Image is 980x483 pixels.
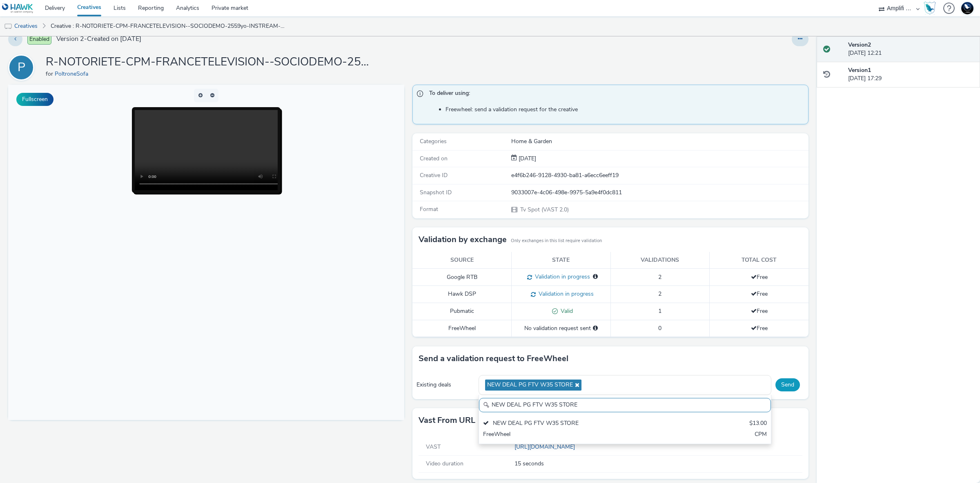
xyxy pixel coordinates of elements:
[775,378,800,391] button: Send
[751,273,768,281] span: Free
[416,381,474,389] div: Existing deals
[420,171,448,179] span: Creative ID
[46,54,372,70] h1: R-NOTORIETE-CPM-FRANCETELEVISION--SOCIODEMO-2559yo-INSTREAM-1x1-TV-15s-P-INSTREAM-1x1-W35STORE-$4...
[749,419,767,429] div: $13.00
[516,324,606,332] div: No validation request sent
[412,269,512,286] td: Google RTB
[924,2,936,15] img: Hawk Academy
[511,171,808,180] div: e4f6b246-9128-4930-ba81-a6ecc6eeff19
[419,353,568,365] h3: Send a validation request to FreeWheel
[658,273,661,281] span: 2
[610,252,710,269] th: Validations
[46,70,55,78] span: for
[848,41,973,58] div: [DATE] 12:21
[511,189,808,197] div: 9033007e-4c06-498e-9975-5a9e4f0dc811
[848,41,871,49] strong: Version 2
[511,238,602,244] small: Only exchanges in this list require validation
[517,155,536,163] div: Creation 25 August 2025, 17:29
[412,303,512,320] td: Pubmatic
[517,155,536,162] span: [DATE]
[18,56,25,79] div: P
[658,290,661,298] span: 2
[848,66,871,74] strong: Version 1
[961,2,973,14] img: Support Hawk
[445,106,804,114] li: Freewheel: send a validation request for the creative
[514,460,800,468] span: 15 seconds
[487,382,573,389] span: NEW DEAL PG FTV W35 STORE
[8,63,38,71] a: P
[426,460,463,467] span: Video duration
[558,307,573,315] span: Valid
[479,398,771,412] input: Search......
[419,234,507,246] h3: Validation by exchange
[27,34,51,45] span: Enabled
[4,22,12,31] img: tv
[2,3,33,13] img: undefined Logo
[420,205,438,213] span: Format
[56,34,141,44] span: Version 2 - Created on [DATE]
[751,324,768,332] span: Free
[519,206,569,213] span: Tv Spot (VAST 2.0)
[848,66,973,83] div: [DATE] 17:29
[658,324,661,332] span: 0
[420,189,452,196] span: Snapshot ID
[412,286,512,303] td: Hawk DSP
[593,324,598,332] div: Please select a deal below and click on Send to send a validation request to FreeWheel.
[420,155,448,162] span: Created on
[483,419,671,429] div: NEW DEAL PG FTV W35 STORE
[751,307,768,315] span: Free
[16,93,53,106] button: Fullscreen
[412,252,512,269] th: Source
[412,320,512,337] td: FreeWheel
[426,443,441,451] span: VAST
[924,2,939,15] a: Hawk Academy
[429,89,800,100] span: To deliver using:
[419,414,475,427] h3: Vast from URL
[755,430,767,440] div: CPM
[47,16,292,36] a: Creative : R-NOTORIETE-CPM-FRANCETELEVISION--SOCIODEMO-2559yo-INSTREAM-1x1-TV-15s-P-INSTREAM-1x1-...
[658,307,661,315] span: 1
[536,290,594,298] span: Validation in progress
[511,137,808,146] div: Home & Garden
[710,252,809,269] th: Total cost
[512,252,611,269] th: State
[55,70,91,78] a: PoltroneSofa
[420,137,447,145] span: Categories
[751,290,768,298] span: Free
[514,443,578,451] a: [URL][DOMAIN_NAME]
[483,430,671,440] div: FreeWheel
[532,273,590,281] span: Validation in progress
